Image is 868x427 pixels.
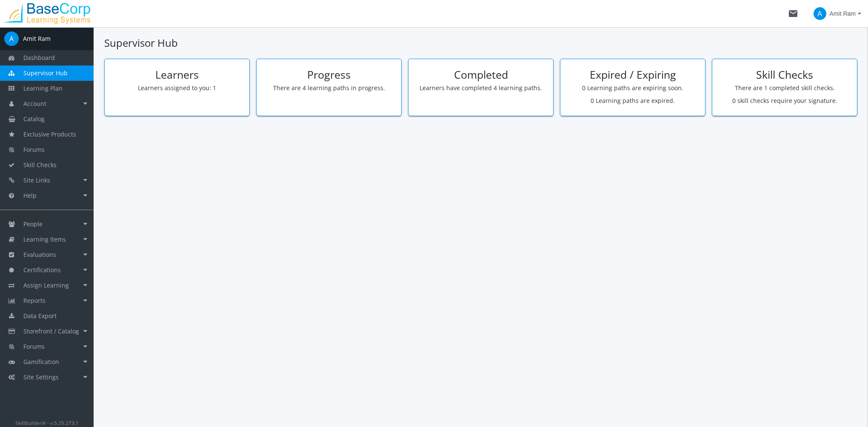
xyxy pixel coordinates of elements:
span: Amit Ram [830,6,856,21]
span: People [23,220,43,228]
div: Amit Ram [23,34,51,43]
span: Dashboard [23,54,55,62]
span: Reports [23,296,46,305]
span: Site Settings [23,373,59,381]
span: Help [23,191,37,199]
span: Learning Plan [23,84,63,92]
h2: Learners [111,69,243,81]
span: Data Export [23,312,57,320]
span: Evaluations [23,251,56,259]
p: There are 1 completed skill checks. [719,84,851,92]
span: Gamification [23,358,59,366]
p: Learners assigned to you: 1 [111,84,243,92]
h2: Progress [263,69,395,81]
span: Certifications [23,266,61,274]
span: A [4,31,19,46]
h2: Skill Checks [719,69,851,81]
p: 0 Learning paths are expired. [567,97,699,105]
span: Storefront / Catalog [23,327,79,335]
h2: Completed [415,69,547,81]
span: Forums [23,342,45,350]
h1: Supervisor Hub [104,36,857,50]
span: Assign Learning [23,281,69,289]
span: Supervisor Hub [23,69,68,77]
span: Catalog [23,115,45,123]
span: Skill Checks [23,161,57,169]
small: SkillBuilder® - v.5.25.273.1 [15,419,79,426]
span: A [814,7,826,20]
p: 0 skill checks require your signature. [719,97,851,105]
p: There are 4 learning paths in progress. [263,84,395,92]
p: Learners have completed 4 learning paths. [415,84,547,92]
p: 0 Learning paths are expiring soon. [567,84,699,92]
span: Learning Items [23,235,66,243]
h2: Expired / Expiring [567,69,699,81]
span: Site Links [23,176,50,184]
span: Forums [23,145,45,154]
span: Account [23,100,46,108]
mat-icon: mail [788,9,798,19]
span: Exclusive Products [23,130,76,138]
